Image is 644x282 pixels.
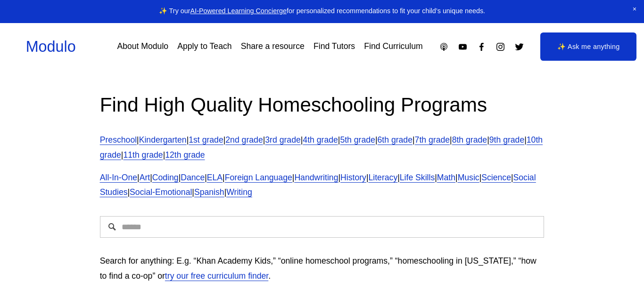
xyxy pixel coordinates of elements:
[194,187,224,197] a: Spanish
[314,39,355,55] a: Find Tutors
[489,135,524,145] a: 9th grade
[540,32,636,61] a: ✨ Ask me anything
[189,135,223,145] a: 1st grade
[378,135,413,145] a: 6th grade
[190,7,287,15] a: AI-Powered Learning Concierge
[452,135,487,145] a: 8th grade
[139,135,187,145] a: Kindergarten
[241,39,305,55] a: Share a resource
[100,135,137,145] a: Preschool
[100,216,545,238] input: Search
[226,187,252,197] a: Writing
[100,133,545,163] p: | | | | | | | | | | | | |
[477,42,487,52] a: Facebook
[26,38,76,55] a: Modulo
[165,150,205,160] a: 12th grade
[368,173,397,182] a: Literacy
[225,135,263,145] a: 2nd grade
[437,173,455,182] a: Math
[225,173,292,182] a: Foreign Language
[100,135,543,160] a: 10th grade
[364,39,422,55] a: Find Curriculum
[181,173,205,182] a: Dance
[340,173,366,182] a: History
[265,135,300,145] a: 3rd grade
[100,173,536,197] a: Social Studies
[415,135,450,145] a: 7th grade
[177,39,231,55] a: Apply to Teach
[294,173,338,182] a: Handwriting
[100,170,545,201] p: | | | | | | | | | | | | | | | |
[458,42,468,52] a: YouTube
[100,92,545,118] h2: Find High Quality Homeschooling Programs
[514,42,524,52] a: Twitter
[100,173,137,182] a: All-In-One
[340,135,375,145] a: 5th grade
[123,150,163,160] a: 11th grade
[458,173,479,182] a: Music
[303,135,338,145] a: 4th grade
[439,42,449,52] a: Apple Podcasts
[495,42,505,52] a: Instagram
[117,39,168,55] a: About Modulo
[481,173,511,182] a: Science
[130,187,192,197] a: Social-Emotional
[165,271,268,281] a: try our free curriculum finder
[152,173,179,182] a: Coding
[140,173,150,182] a: Art
[400,173,435,182] a: Life Skills
[207,173,223,182] a: ELA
